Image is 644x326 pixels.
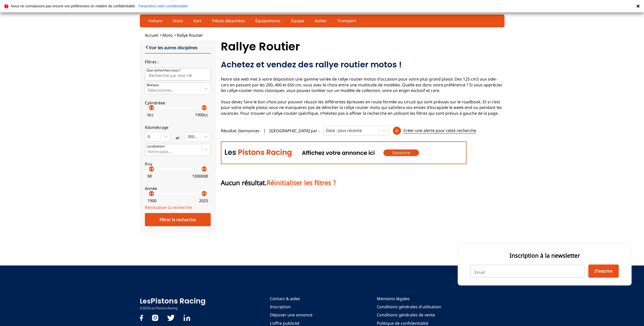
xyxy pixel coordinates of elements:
img: instagram [152,315,158,321]
input: Email [471,265,584,277]
a: Moto [162,32,173,38]
img: twitter [167,315,175,321]
a: Inscription [270,304,313,310]
span: | [263,128,266,133]
a: Rallye routier [177,32,203,38]
p: Marque [147,83,159,87]
a: Équipements [252,16,284,25]
p: arrow_right [150,105,156,111]
a: L'offre publicité [270,320,313,326]
span: Résultat : 0 annonces [221,128,260,133]
a: Réinitialiser la recherche [145,205,192,210]
div: Filtrer la recherche [145,213,211,226]
p: 100000 € [192,173,208,179]
p: Notre site web met à votre disposition une gamme variée de rallye routier motos d'occasion pour v... [221,76,504,116]
p: Année [145,186,211,191]
h2: Achetez et vendez des rallye routier motos ! [221,60,504,70]
p: arrow_left [200,166,206,172]
a: Moto [169,16,186,25]
a: Équipe [288,16,307,25]
a: Atelier [311,16,330,25]
p: 0 € [147,173,152,179]
p: Localisation [147,144,165,149]
p: arrow_right [202,105,208,111]
input: MarqueSélectionner... [148,88,149,92]
p: 2025 [199,198,208,203]
p: Aucun résultat. [221,178,336,187]
p: arrow_left [147,105,153,111]
a: Kart [190,16,205,25]
p: Kilométrage [145,125,211,130]
p: 1900 [147,198,157,203]
p: et [176,135,180,141]
a: Paramétrer votre confidentialité [138,4,188,8]
a: Mentions légales [377,296,441,301]
a: LesPistons Racing [140,296,206,306]
span: Réinitialiser les filtres ? [267,178,336,187]
p: arrow_right [150,166,156,172]
p: arrow_right [202,190,208,197]
input: Votre pays... [148,149,149,154]
p: [GEOGRAPHIC_DATA] par : [269,128,319,133]
p: arrow_left [147,190,153,197]
p: Prix [145,161,211,167]
p: Que recherchez-vous ? [147,68,181,73]
p: arrow_left [200,105,206,111]
p: Inscription à la newsletter [471,252,619,259]
p: Nous ne connaissons pas encore vos préférences en matière de confidentialité. [11,4,136,8]
a: Voir les autres disciplines [145,44,198,50]
p: Cylindréee [145,100,211,106]
p: © 2025 Les Pistons Racing [140,306,206,311]
a: Transport [334,16,360,25]
p: Filtres : [145,59,211,65]
p: arrow_left [200,190,206,197]
p: 1900 cc [195,112,208,118]
input: 300000 [187,134,188,139]
a: Pièces détachées [209,16,248,25]
button: S'inscrire [588,264,619,278]
a: Déposer une annonce [270,312,313,318]
p: arrow_left [147,166,153,172]
a: Voiture [145,16,166,25]
p: Créer une alerte pour cette recherche [403,128,476,133]
a: Conditions générales d'utilisation [377,304,441,310]
p: arrow_right [150,190,156,197]
input: Que recherchez-vous ? [145,68,211,81]
h1: Rallye routier [221,41,504,53]
p: 0 cc [147,112,154,118]
input: 0 [148,134,149,139]
img: Linkedin [184,315,190,321]
img: facebook [140,315,143,321]
a: Accueil [145,32,158,38]
a: Contact & aides [270,296,313,301]
p: arrow_right [202,166,208,172]
span: Les [140,297,151,306]
a: Conditions générales de vente [377,312,441,318]
a: Politique de confidentialité [377,320,441,326]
